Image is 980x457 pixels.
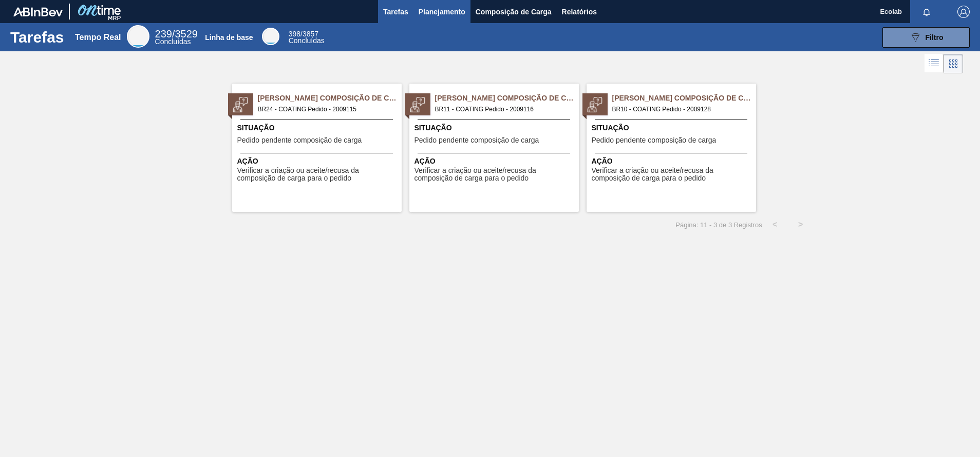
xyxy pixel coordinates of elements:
div: Linha de base [205,33,253,42]
span: 239 [155,28,172,39]
div: Visão em Lista [925,54,944,73]
div: Real Time [127,25,149,48]
font: 3529 [175,28,198,39]
span: Situação [592,123,753,133]
div: Base Line [289,31,325,44]
span: Concluídas [289,36,325,45]
span: Pedido pendente composição de carga [414,136,539,144]
span: / [289,30,318,38]
img: estado [233,97,248,112]
span: Pedido Aguardando Composição de Carga [612,93,756,104]
span: Pedido Aguardando Composição de Carga [435,93,579,104]
span: Composição de Carga [476,6,552,18]
button: > [788,212,814,237]
img: TNhmsLtSVTkK8tSr43FrP2fwEKptu5GPRR3wAAAABJRU5ErkJggg== [13,7,63,16]
span: Verificar a criação ou aceite/recusa da composição de carga para o pedido [592,167,753,183]
span: Planejamento [419,6,465,18]
button: Filtro [882,27,970,48]
span: Situação [414,123,576,133]
span: Relatórios [562,6,597,18]
span: Filtro [926,33,944,42]
div: Tempo Real [75,33,121,42]
span: Ação [414,156,576,167]
div: Real Time [155,30,198,45]
span: BR24 - COATING Pedido - 2009115 [258,104,393,115]
span: Pedido pendente composição de carga [592,136,717,144]
span: Ação [592,156,753,167]
h1: Tarefas [10,31,64,43]
span: Verificar a criação ou aceite/recusa da composição de carga para o pedido [237,167,399,183]
span: Página: 1 [675,221,704,229]
button: < [762,212,788,237]
span: Concluídas [155,37,191,46]
font: 3857 [303,30,318,38]
span: / [155,28,198,39]
span: Verificar a criação ou aceite/recusa da composição de carga para o pedido [414,167,576,183]
button: Notificações [910,5,943,19]
div: Base Line [262,28,279,45]
span: Pedido Aguardando Composição de Carga [258,93,402,104]
span: 1 - 3 de 3 Registros [704,221,762,229]
span: 398 [289,30,300,38]
img: estado [587,97,602,112]
span: Situação [237,123,399,133]
span: BR11 - COATING Pedido - 2009116 [435,104,571,115]
img: estado [410,97,425,112]
span: Pedido pendente composição de carga [237,136,362,144]
span: BR10 - COATING Pedido - 2009128 [612,104,748,115]
img: Logout [957,6,970,18]
div: Visão em Cards [944,54,963,73]
span: Ação [237,156,399,167]
span: Tarefas [383,6,408,18]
